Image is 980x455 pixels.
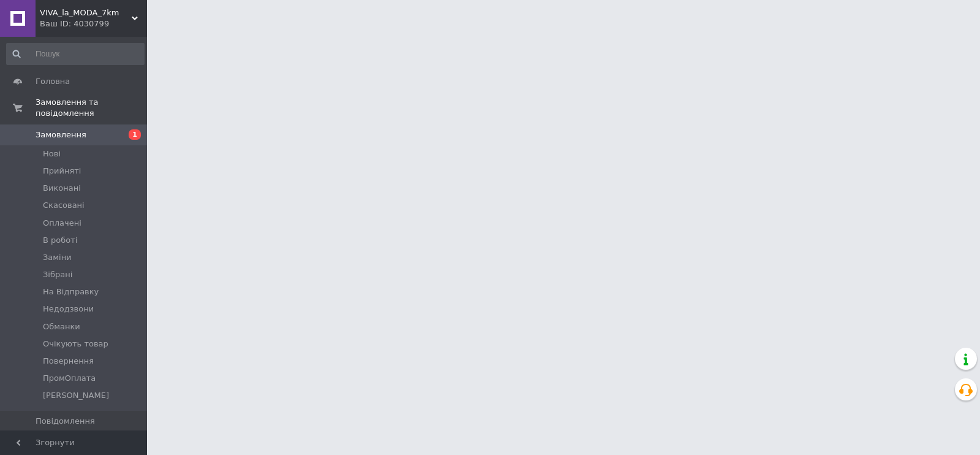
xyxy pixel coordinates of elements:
[40,7,132,18] span: VIVA_la_MODA_7km
[36,97,147,119] span: Замовлення та повідомлення
[43,183,81,194] span: Виконані
[129,129,141,140] span: 1
[43,235,77,246] span: В роботі
[43,304,94,315] span: Недодзвони
[43,373,96,384] span: ПромОплата
[43,321,80,332] span: Обманки
[43,148,61,159] span: Нові
[43,166,81,177] span: Прийняті
[43,218,81,229] span: Оплачені
[43,286,99,297] span: На Відправку
[36,129,86,140] span: Замовлення
[43,252,72,263] span: Заміни
[36,76,70,87] span: Головна
[43,356,94,367] span: Повернення
[36,416,95,427] span: Повідомлення
[43,269,72,280] span: Зібрані
[43,338,108,350] span: Очікують товар
[40,18,147,29] div: Ваш ID: 4030799
[43,390,109,401] span: [PERSON_NAME]
[43,200,85,211] span: Скасовані
[6,43,145,65] input: Пошук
